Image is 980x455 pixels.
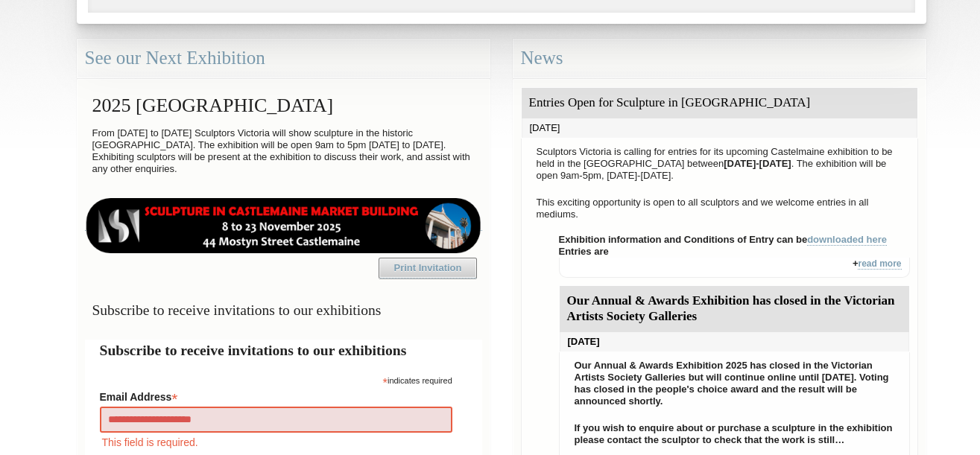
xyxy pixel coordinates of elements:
[85,198,482,253] img: castlemaine-ldrbd25v2.png
[100,386,452,404] label: Email Address
[807,234,887,246] a: downloaded here
[379,258,477,279] a: Print Invitation
[85,87,482,124] h2: 2025 [GEOGRAPHIC_DATA]
[100,434,452,451] div: This field is required.
[559,258,910,278] div: +
[85,296,482,325] h3: Subscribe to receive invitations to our exhibitions
[724,158,791,169] strong: [DATE]-[DATE]
[522,118,917,138] div: [DATE]
[522,88,917,118] div: Entries Open for Sculpture in [GEOGRAPHIC_DATA]
[529,142,910,185] p: Sculptors Victoria is calling for entries for its upcoming Castelmaine exhibition to be held in t...
[77,39,490,78] div: See our Next Exhibition
[560,332,909,351] div: [DATE]
[858,258,901,270] a: read more
[560,286,909,332] div: Our Annual & Awards Exhibition has closed in the Victorian Artists Society Galleries
[85,124,482,179] p: From [DATE] to [DATE] Sculptors Victoria will show sculpture in the historic [GEOGRAPHIC_DATA]. T...
[100,372,452,386] div: indicates required
[100,340,467,361] h2: Subscribe to receive invitations to our exhibitions
[559,234,888,246] strong: Exhibition information and Conditions of Entry can be
[529,193,910,224] p: This exciting opportunity is open to all sculptors and we welcome entries in all mediums.
[567,419,902,450] p: If you wish to enquire about or purchase a sculpture in the exhibition please contact the sculpto...
[567,356,902,411] p: Our Annual & Awards Exhibition 2025 has closed in the Victorian Artists Society Galleries but wil...
[513,39,926,78] div: News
